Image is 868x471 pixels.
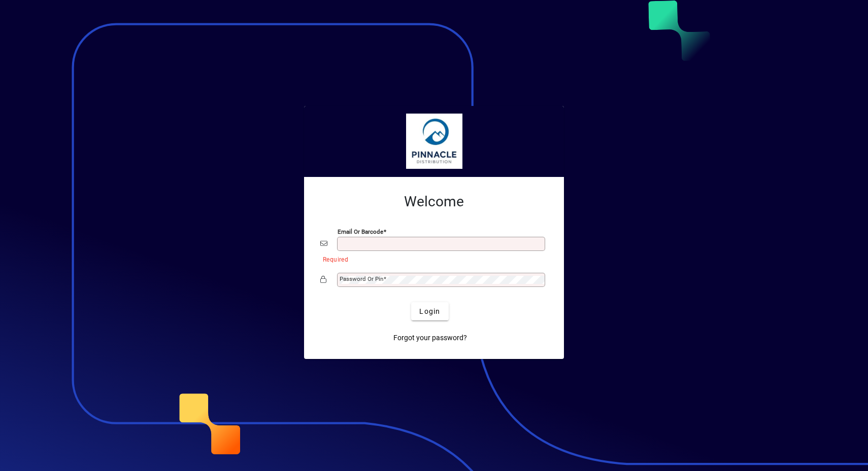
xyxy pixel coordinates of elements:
[320,193,548,210] h2: Welcome
[389,329,471,347] a: Forgot your password?
[411,302,448,320] button: Login
[323,253,540,264] mat-error: Required
[338,228,383,235] mat-label: Email or Barcode
[419,306,440,317] span: Login
[393,333,467,343] span: Forgot your password?
[340,275,383,282] mat-label: Password or Pin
